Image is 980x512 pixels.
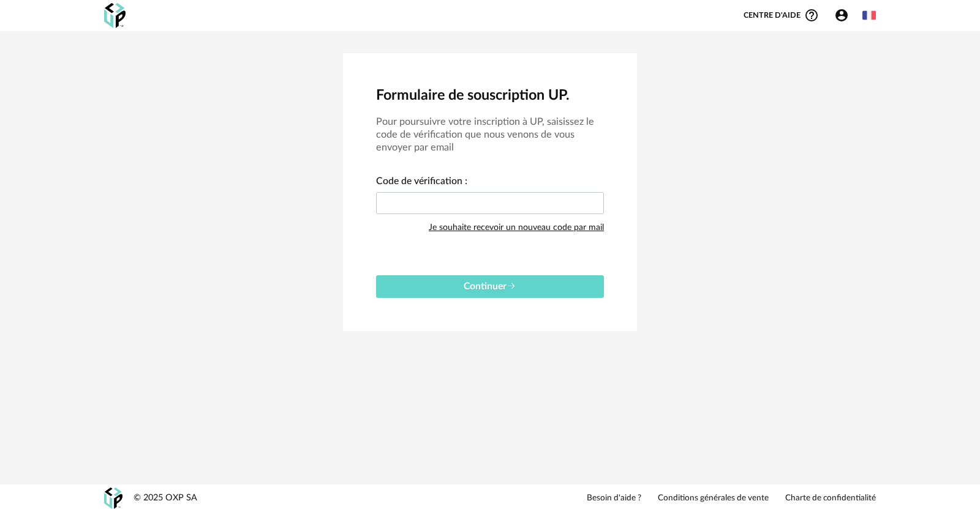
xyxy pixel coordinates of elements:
h3: Pour poursuivre votre inscription à UP, saisissez le code de vérification que nous venons de vous... [376,116,604,154]
span: Continuer [464,281,516,291]
span: Account Circle icon [834,8,854,23]
label: Code de vérification : [376,177,467,189]
img: fr [862,9,876,22]
h2: Formulaire de souscription UP. [376,86,604,105]
div: Je souhaite recevoir un nouveau code par mail [429,215,604,240]
div: © 2025 OXP SA [134,492,197,504]
a: Conditions générales de vente [658,493,769,504]
a: Charte de confidentialité [785,493,876,504]
span: Account Circle icon [834,8,849,23]
span: Help Circle Outline icon [804,8,819,23]
button: Continuer [376,275,604,298]
img: OXP [104,3,126,28]
img: OXP [104,488,123,509]
a: Besoin d'aide ? [587,493,641,504]
span: Centre d'aideHelp Circle Outline icon [744,8,819,23]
